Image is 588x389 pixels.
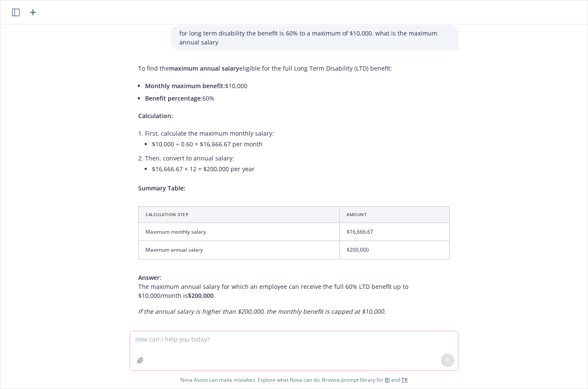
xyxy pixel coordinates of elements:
a: BI [385,376,390,383]
th: Amount [340,207,450,223]
p: First, calculate the maximum monthly salary: [145,129,450,138]
em: If the annual salary is higher than $200,000, the monthly benefit is capped at $10,000. [138,307,386,315]
span: maximum annual salary [169,64,239,72]
span: $200,000 [188,291,214,300]
p: To find the eligible for the full Long Term Disability (LTD) benefit: [138,64,450,73]
li: $10,000 [145,80,450,92]
p: for long term disability the benefit is 60% to a maximum of $10,000. what is the maximum annual s... [179,29,450,47]
td: Maximum monthly salary [139,223,340,241]
li: 60% [145,92,450,104]
td: Maximum annual salary [139,241,340,259]
span: Calculation: [138,112,173,120]
p: Then, convert to annual salary: [145,154,450,163]
li: $10,000 ÷ 0.60 = $16,666.67 per month [152,138,450,150]
span: Nova Assist can make mistakes. Explore what Nova can do: Browse prompt library for and [4,371,584,389]
span: Benefit percentage: [145,94,202,102]
span: Summary Table: [138,184,185,192]
span: Monthly maximum benefit: [145,82,225,90]
th: Calculation Step [139,207,340,223]
span: Answer: [138,273,161,282]
li: $16,666.67 × 12 = $200,000 per year [152,163,450,175]
td: $16,666.67 [340,223,450,241]
td: $200,000 [340,241,450,259]
a: TR [401,376,408,383]
p: The maximum annual salary for which an employee can receive the full 60% LTD benefit up to $10,00... [138,273,450,300]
